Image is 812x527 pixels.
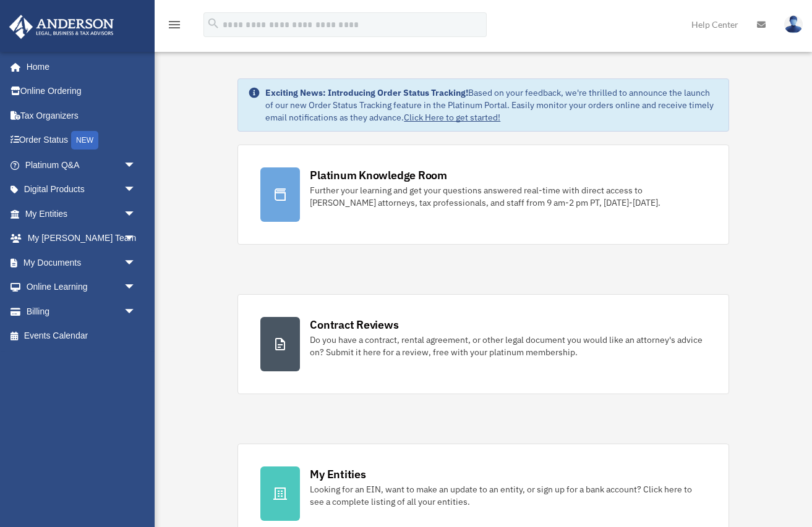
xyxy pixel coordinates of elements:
a: Click Here to get started! [404,112,500,123]
span: arrow_drop_down [124,177,148,203]
div: My Entities [310,466,365,482]
a: My Entitiesarrow_drop_down [9,201,155,226]
a: Home [9,54,148,79]
span: arrow_drop_down [124,250,148,276]
a: Events Calendar [9,324,155,348]
a: Contract Reviews Do you have a contract, rental agreement, or other legal document you would like... [237,294,729,394]
span: arrow_drop_down [124,226,148,251]
a: Digital Productsarrow_drop_down [9,177,155,202]
div: Further your learning and get your questions answered real-time with direct access to [PERSON_NAM... [310,184,706,209]
span: arrow_drop_down [124,275,148,300]
img: Anderson Advisors Platinum Portal [6,15,118,39]
a: Tax Organizers [9,103,155,128]
strong: Exciting News: Introducing Order Status Tracking! [265,87,468,98]
a: Online Ordering [9,79,155,104]
a: Online Learningarrow_drop_down [9,275,155,300]
span: arrow_drop_down [124,201,148,227]
a: My Documentsarrow_drop_down [9,250,155,275]
a: Order StatusNEW [9,128,155,153]
a: Billingarrow_drop_down [9,299,155,324]
a: Platinum Knowledge Room Further your learning and get your questions answered real-time with dire... [237,145,729,245]
div: Based on your feedback, we're thrilled to announce the launch of our new Order Status Tracking fe... [265,86,718,124]
img: User Pic [784,15,803,33]
div: Contract Reviews [310,317,398,332]
div: NEW [71,131,98,150]
div: Platinum Knowledge Room [310,167,447,183]
a: Platinum Q&Aarrow_drop_down [9,153,155,177]
span: arrow_drop_down [124,299,148,324]
a: My [PERSON_NAME] Teamarrow_drop_down [9,226,155,251]
div: Looking for an EIN, want to make an update to an entity, or sign up for a bank account? Click her... [310,483,706,508]
a: menu [167,22,182,32]
div: Do you have a contract, rental agreement, or other legal document you would like an attorney's ad... [310,334,706,358]
i: search [207,17,220,30]
i: menu [167,17,182,32]
span: arrow_drop_down [124,153,148,178]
